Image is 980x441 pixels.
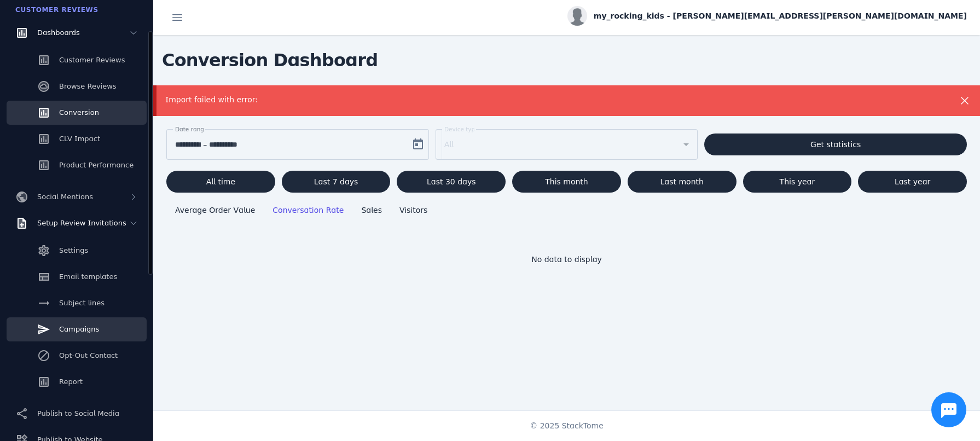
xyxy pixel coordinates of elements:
[59,351,118,359] span: Opt-Out Contact
[175,206,255,214] span: Average Order Value
[743,171,852,193] button: This year
[399,206,427,214] span: Visitors
[37,409,119,417] span: Publish to Social Media
[7,402,147,426] a: Publish to Social Media
[59,378,83,386] span: Report
[531,255,602,264] span: No data to display
[7,291,147,315] a: Subject lines
[858,171,967,193] button: Last year
[59,108,99,117] span: Conversion
[59,135,100,143] span: CLV Impact
[7,101,147,125] a: Conversion
[810,141,861,148] span: Get statistics
[59,161,134,169] span: Product Performance
[153,43,386,78] span: Conversion Dashboard
[59,82,117,90] span: Browse Reviews
[545,178,588,185] span: This month
[59,56,125,64] span: Customer Reviews
[512,171,621,193] button: This month
[895,178,930,185] span: Last year
[7,127,147,151] a: CLV Impact
[7,48,147,72] a: Customer Reviews
[7,370,147,394] a: Report
[203,138,207,151] span: –
[594,10,967,22] span: my_rocking_kids - [PERSON_NAME][EMAIL_ADDRESS][PERSON_NAME][DOMAIN_NAME]
[59,325,99,333] span: Campaigns
[7,153,147,177] a: Product Performance
[15,6,98,14] span: Customer Reviews
[314,178,358,185] span: Last 7 days
[59,299,105,307] span: Subject lines
[427,178,476,185] span: Last 30 days
[37,219,126,227] span: Setup Review Invitations
[361,206,382,214] span: Sales
[567,6,587,26] img: profile.jpg
[444,126,479,132] mat-label: Device type
[407,134,429,155] button: Open calendar
[780,178,815,185] span: This year
[7,265,147,289] a: Email templates
[206,178,235,185] span: All time
[37,28,80,37] span: Dashboards
[175,126,207,132] mat-label: Date range
[166,171,275,193] button: All time
[567,6,967,26] button: my_rocking_kids - [PERSON_NAME][EMAIL_ADDRESS][PERSON_NAME][DOMAIN_NAME]
[282,171,391,193] button: Last 7 days
[37,193,93,201] span: Social Mentions
[7,239,147,263] a: Settings
[7,344,147,368] a: Opt-Out Contact
[59,246,88,254] span: Settings
[7,317,147,341] a: Campaigns
[397,171,506,193] button: Last 30 days
[660,178,704,185] span: Last month
[704,134,967,155] button: Get statistics
[628,171,737,193] button: Last month
[165,94,891,106] div: Import failed with error:
[530,420,604,432] span: © 2025 StackTome
[7,74,147,98] a: Browse Reviews
[272,206,344,214] span: Conversation Rate
[59,272,117,281] span: Email templates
